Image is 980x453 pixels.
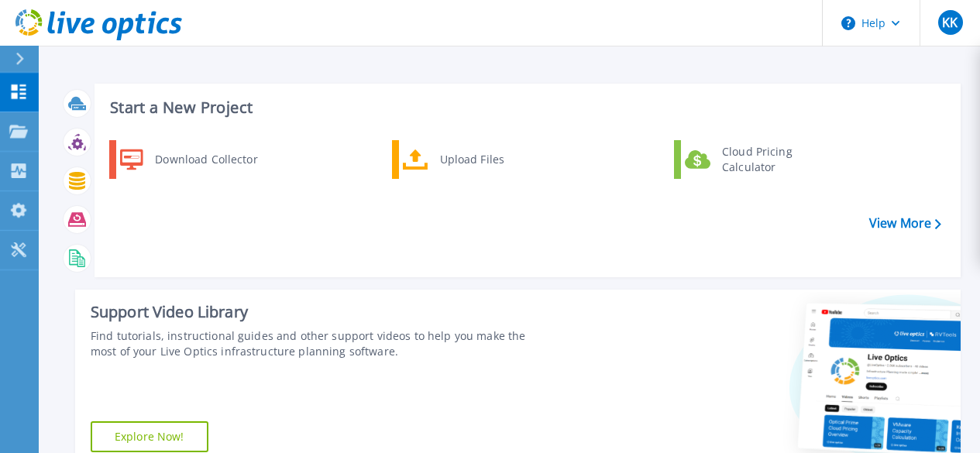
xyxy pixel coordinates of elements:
[392,140,551,179] a: Upload Files
[942,16,958,29] span: KK
[432,144,547,175] div: Upload Files
[91,421,208,452] a: Explore Now!
[869,216,941,231] a: View More
[110,99,940,116] h3: Start a New Project
[147,144,264,175] div: Download Collector
[674,140,833,179] a: Cloud Pricing Calculator
[91,328,551,359] div: Find tutorials, instructional guides and other support videos to help you make the most of your L...
[109,140,268,179] a: Download Collector
[91,302,551,322] div: Support Video Library
[714,144,829,175] div: Cloud Pricing Calculator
